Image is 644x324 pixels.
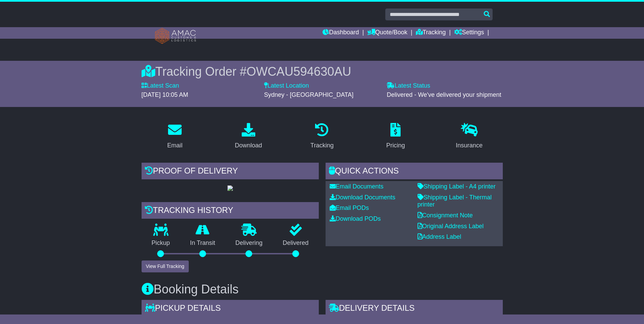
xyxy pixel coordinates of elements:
[330,215,381,222] a: Download PODs
[142,91,188,98] span: [DATE] 10:05 AM
[142,163,319,181] div: Proof of Delivery
[227,185,233,191] img: GetPodImage
[142,239,180,247] p: Pickup
[416,27,446,39] a: Tracking
[264,82,309,90] label: Latest Location
[367,27,407,39] a: Quote/Book
[142,283,503,296] h3: Booking Details
[387,91,501,98] span: Delivered - We've delivered your shipment
[163,121,187,152] a: Email
[330,183,384,190] a: Email Documents
[452,121,487,152] a: Insurance
[330,194,395,201] a: Download Documents
[142,64,503,79] div: Tracking Order #
[246,65,351,78] span: OWCAU594630AU
[326,300,503,318] div: Delivery Details
[306,121,338,152] a: Tracking
[225,239,273,247] p: Delivering
[323,27,359,39] a: Dashboard
[382,121,409,152] a: Pricing
[326,163,503,181] div: Quick Actions
[418,183,496,190] a: Shipping Label - A4 printer
[418,194,492,208] a: Shipping Label - Thermal printer
[180,239,225,247] p: In Transit
[454,27,484,39] a: Settings
[310,141,333,150] div: Tracking
[418,233,461,240] a: Address Label
[273,239,319,247] p: Delivered
[330,204,369,211] a: Email PODs
[167,141,182,150] div: Email
[387,82,430,90] label: Latest Status
[142,82,179,90] label: Latest Scan
[264,91,353,98] span: Sydney - [GEOGRAPHIC_DATA]
[235,141,262,150] div: Download
[386,141,405,150] div: Pricing
[418,223,484,230] a: Original Address Label
[231,121,266,152] a: Download
[142,300,319,318] div: Pickup Details
[142,202,319,220] div: Tracking history
[456,141,483,150] div: Insurance
[142,260,189,272] button: View Full Tracking
[418,212,473,219] a: Consignment Note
